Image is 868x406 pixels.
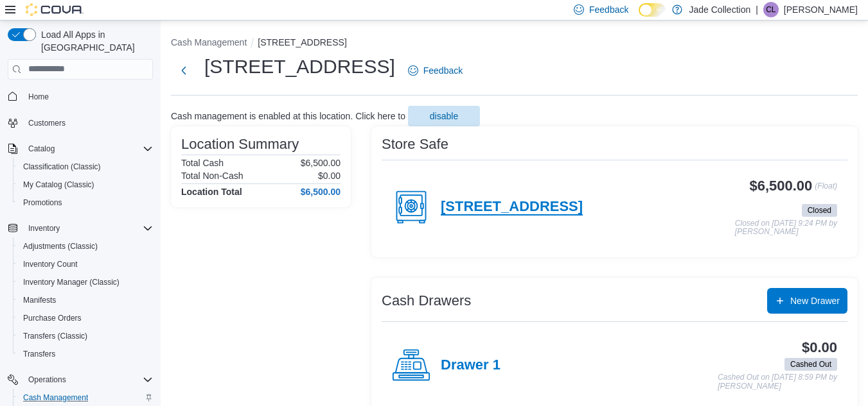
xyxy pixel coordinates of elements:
span: My Catalog (Classic) [18,177,153,192]
h3: Location Summary [181,137,299,152]
span: Feedback [423,64,463,77]
span: Transfers (Classic) [18,328,153,344]
a: Transfers (Classic) [18,328,93,344]
a: Classification (Classic) [18,159,106,174]
span: Promotions [18,195,153,210]
span: Transfers [18,346,153,362]
div: Claudia Laney [763,2,779,17]
span: Inventory Count [18,257,153,272]
h4: Location Total [181,187,242,197]
span: Manifests [18,292,153,308]
span: Cashed Out [790,359,831,370]
p: Cashed Out on [DATE] 8:59 PM by [PERSON_NAME] [718,373,837,391]
p: (Float) [815,178,837,201]
span: Closed [802,204,837,217]
button: Transfers [13,345,158,363]
span: Inventory [23,221,153,236]
button: My Catalog (Classic) [13,176,158,194]
span: Manifests [23,295,56,305]
button: Operations [23,372,71,387]
span: Catalog [23,141,153,156]
h3: Store Safe [382,137,448,152]
span: Customers [28,118,66,128]
button: Manifests [13,291,158,309]
span: Home [28,92,49,102]
span: Cash Management [23,393,88,403]
a: Manifests [18,292,61,308]
h6: Total Non-Cash [181,171,244,181]
button: Inventory Manager (Classic) [13,273,158,291]
span: Inventory [28,223,60,233]
p: Cash management is enabled at this location. Click here to [171,111,405,121]
span: Cash Management [18,390,153,405]
p: Jade Collection [689,2,750,17]
span: Closed [808,205,831,216]
span: Operations [28,375,66,385]
button: Adjustments (Classic) [13,237,158,255]
a: Inventory Manager (Classic) [18,275,125,290]
a: Feedback [403,58,468,83]
a: My Catalog (Classic) [18,177,100,192]
span: Dark Mode [639,17,639,17]
span: CL [766,2,775,17]
span: Operations [23,372,153,387]
span: Inventory Count [23,259,78,269]
span: Adjustments (Classic) [23,241,98,251]
p: Closed on [DATE] 9:24 PM by [PERSON_NAME] [735,219,837,237]
button: Classification (Classic) [13,158,158,176]
input: Dark Mode [639,3,666,17]
span: Purchase Orders [23,313,82,323]
button: Purchase Orders [13,309,158,327]
p: $0.00 [318,171,341,181]
span: Load All Apps in [GEOGRAPHIC_DATA] [36,28,153,54]
span: Inventory Manager (Classic) [23,277,120,287]
button: Catalog [23,141,60,156]
span: Cashed Out [784,358,837,371]
span: Promotions [23,198,62,208]
a: Promotions [18,195,67,210]
span: Home [23,89,153,105]
span: Transfers (Classic) [23,331,87,341]
button: Inventory [23,221,65,236]
span: Feedback [589,3,628,16]
h6: Total Cash [181,158,224,168]
button: Catalog [3,140,158,158]
button: Customers [3,114,158,132]
span: My Catalog (Classic) [23,180,94,190]
button: disable [408,106,480,126]
h4: $6,500.00 [301,187,341,197]
h3: $0.00 [802,340,837,355]
h1: [STREET_ADDRESS] [204,54,395,80]
a: Inventory Count [18,257,83,272]
span: Purchase Orders [18,310,153,326]
p: [PERSON_NAME] [784,2,858,17]
a: Adjustments (Classic) [18,239,103,254]
button: Home [3,87,158,106]
button: Promotions [13,194,158,212]
button: Cash Management [171,37,247,47]
h3: $6,500.00 [750,178,813,194]
span: Catalog [28,144,55,154]
h3: Cash Drawers [382,293,471,309]
span: Inventory Manager (Classic) [18,275,153,290]
button: New Drawer [767,288,847,314]
a: Home [23,89,54,105]
button: Transfers (Classic) [13,327,158,345]
span: disable [430,110,458,123]
span: New Drawer [790,294,840,307]
span: Customers [23,115,153,131]
img: Cova [26,3,84,16]
p: | [756,2,758,17]
span: Classification (Classic) [23,162,101,172]
a: Purchase Orders [18,310,87,326]
h4: Drawer 1 [441,357,500,374]
h4: [STREET_ADDRESS] [441,199,583,216]
span: Adjustments (Classic) [18,239,153,254]
button: Inventory [3,219,158,237]
button: [STREET_ADDRESS] [258,37,346,47]
span: Transfers [23,349,55,359]
span: Classification (Classic) [18,159,153,174]
nav: An example of EuiBreadcrumbs [171,36,858,51]
button: Operations [3,371,158,389]
a: Customers [23,115,71,131]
